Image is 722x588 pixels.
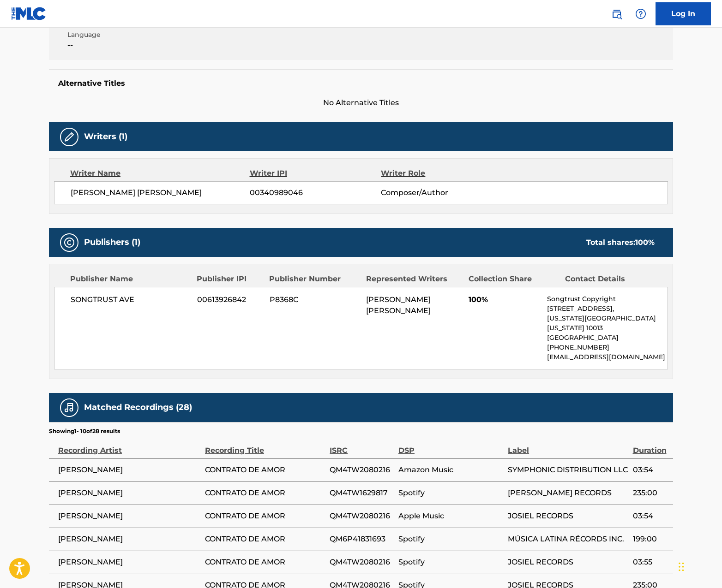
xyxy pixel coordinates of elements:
img: MLC Logo [11,7,47,20]
div: Writer Name [70,168,250,179]
span: No Alternative Titles [49,97,673,108]
span: Amazon Music [398,464,503,475]
h5: Alternative Titles [58,79,664,88]
p: [EMAIL_ADDRESS][DOMAIN_NAME] [547,352,668,362]
img: Writers [64,131,75,143]
span: QM4TW2080216 [330,557,394,568]
div: Drag [679,553,684,581]
img: Matched Recordings [64,402,75,413]
div: Label [508,435,628,456]
p: [PHONE_NUMBER] [547,343,668,352]
span: [PERSON_NAME] RECORDS [508,487,628,499]
span: 00340989046 [250,187,381,198]
span: -- [67,40,217,51]
span: QM4TW1629817 [330,487,394,499]
div: Help [632,5,650,23]
span: 03:54 [633,511,669,522]
span: CONTRATO DE AMOR [205,534,325,545]
span: CONTRATO DE AMOR [205,557,325,568]
span: [PERSON_NAME] [58,464,200,475]
p: [US_STATE][GEOGRAPHIC_DATA][US_STATE] 10013 [547,314,668,333]
h5: Writers (1) [84,131,127,142]
div: Writer IPI [250,168,381,179]
div: ISRC [330,435,394,456]
span: Spotify [398,557,503,568]
span: Apple Music [398,511,503,522]
span: P8368C [270,294,359,305]
div: Recording Title [205,435,325,456]
div: DSP [398,435,503,456]
span: 00613926842 [197,294,263,305]
span: 03:54 [633,464,669,475]
span: QM4TW2080216 [330,511,394,522]
span: SONGTRUST AVE [71,294,190,305]
p: [STREET_ADDRESS], [547,304,668,314]
span: [PERSON_NAME] [58,487,200,499]
iframe: Chat Widget [676,544,722,588]
img: Publishers [64,237,75,248]
span: 03:55 [633,557,669,568]
span: Spotify [398,534,503,545]
span: [PERSON_NAME] [58,511,200,522]
h5: Publishers (1) [84,237,140,248]
p: Showing 1 - 10 of 28 results [49,427,120,435]
div: Contact Details [565,273,655,285]
span: Language [67,30,217,40]
div: Publisher Name [70,273,190,285]
div: Writer Role [381,168,500,179]
div: Duration [633,435,669,456]
img: search [611,8,622,19]
span: MÚSICA LATINA RÉCORDS INC. [508,534,628,545]
span: 100% [469,294,540,305]
span: 100 % [635,238,655,247]
p: [GEOGRAPHIC_DATA] [547,333,668,343]
span: 235:00 [633,487,669,499]
span: QM4TW2080216 [330,464,394,475]
div: Total shares: [586,237,655,248]
span: SYMPHONIC DISTRIBUTION LLC [508,464,628,475]
span: [PERSON_NAME] [58,557,200,568]
span: CONTRATO DE AMOR [205,511,325,522]
h5: Matched Recordings (28) [84,402,192,413]
span: CONTRATO DE AMOR [205,464,325,475]
span: Composer/Author [381,187,500,198]
span: [PERSON_NAME] [58,534,200,545]
span: QM6P41831693 [330,534,394,545]
span: 199:00 [633,534,669,545]
div: Publisher IPI [197,273,262,285]
span: JOSIEL RECORDS [508,557,628,568]
span: JOSIEL RECORDS [508,511,628,522]
div: Publisher Number [269,273,359,285]
span: Spotify [398,487,503,499]
img: help [635,8,646,19]
p: Songtrust Copyright [547,294,668,304]
a: Log In [656,2,711,25]
span: [PERSON_NAME] [PERSON_NAME] [71,187,250,198]
span: CONTRATO DE AMOR [205,487,325,499]
div: Represented Writers [366,273,462,285]
div: Collection Share [469,273,558,285]
a: Public Search [608,5,626,23]
span: [PERSON_NAME] [PERSON_NAME] [366,295,431,315]
div: Recording Artist [58,435,200,456]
